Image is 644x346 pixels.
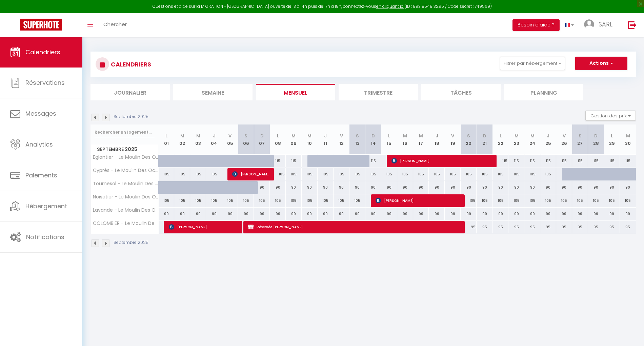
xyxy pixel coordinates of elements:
[307,133,311,139] abbr: M
[492,181,508,194] div: 90
[213,133,216,139] abbr: J
[318,168,334,180] div: 105
[222,124,238,155] th: 05
[419,133,423,139] abbr: M
[349,168,365,180] div: 105
[628,21,637,29] img: logout
[492,221,508,233] div: 95
[92,168,160,173] span: Cyprès - Le Moulin Des Ocres
[270,208,286,220] div: 99
[604,208,620,220] div: 99
[620,181,636,194] div: 90
[180,133,184,139] abbr: M
[169,220,238,233] span: [PERSON_NAME]
[445,124,461,155] th: 19
[397,168,413,180] div: 105
[91,145,158,154] span: Septembre 2025
[588,208,604,220] div: 99
[477,124,492,155] th: 21
[286,208,302,220] div: 99
[397,181,413,194] div: 90
[413,181,429,194] div: 90
[429,208,445,220] div: 99
[620,221,636,233] div: 95
[403,133,407,139] abbr: M
[445,168,461,180] div: 105
[429,124,445,155] th: 18
[270,194,286,207] div: 105
[174,124,190,155] th: 02
[238,124,254,155] th: 06
[524,208,540,220] div: 99
[477,221,492,233] div: 95
[334,181,349,194] div: 90
[492,168,508,180] div: 105
[594,133,598,139] abbr: D
[365,181,381,194] div: 90
[540,208,556,220] div: 99
[429,168,445,180] div: 105
[508,181,524,194] div: 90
[492,194,508,207] div: 105
[324,133,327,139] abbr: J
[339,84,418,100] li: Trimestre
[334,208,349,220] div: 99
[206,124,222,155] th: 04
[467,133,470,139] abbr: S
[508,124,524,155] th: 23
[588,181,604,194] div: 90
[524,221,540,233] div: 95
[556,124,572,155] th: 26
[421,84,501,100] li: Tâches
[477,168,492,180] div: 105
[547,133,549,139] abbr: J
[228,133,232,139] abbr: V
[524,155,540,167] div: 115
[445,208,461,220] div: 99
[365,208,381,220] div: 99
[556,194,572,207] div: 105
[302,208,318,220] div: 99
[413,208,429,220] div: 99
[477,194,492,207] div: 105
[173,84,253,100] li: Semaine
[270,181,286,194] div: 90
[599,20,612,28] span: SARL
[244,133,247,139] abbr: S
[540,168,556,180] div: 105
[302,168,318,180] div: 105
[563,133,566,139] abbr: V
[626,133,630,139] abbr: M
[318,208,334,220] div: 99
[572,155,588,167] div: 115
[159,168,175,180] div: 105
[334,194,349,207] div: 105
[114,239,148,246] p: Septembre 2025
[584,19,594,30] img: ...
[604,181,620,194] div: 90
[334,124,349,155] th: 12
[349,181,365,194] div: 90
[248,220,461,233] span: Réservée [PERSON_NAME]
[604,155,620,167] div: 115
[286,194,302,207] div: 105
[190,194,206,207] div: 105
[349,124,365,155] th: 13
[174,168,190,180] div: 105
[556,208,572,220] div: 99
[483,133,486,139] abbr: D
[429,181,445,194] div: 90
[159,124,175,155] th: 01
[114,114,148,120] p: Septembre 2025
[109,57,151,72] h3: CALENDRIERS
[92,155,160,160] span: Eglantier - Le Moulin Des Ocres
[25,171,57,179] span: Paiements
[611,133,613,139] abbr: L
[165,133,167,139] abbr: L
[20,19,62,31] img: Super Booking
[238,194,254,207] div: 105
[540,124,556,155] th: 25
[540,221,556,233] div: 95
[174,194,190,207] div: 105
[254,208,270,220] div: 99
